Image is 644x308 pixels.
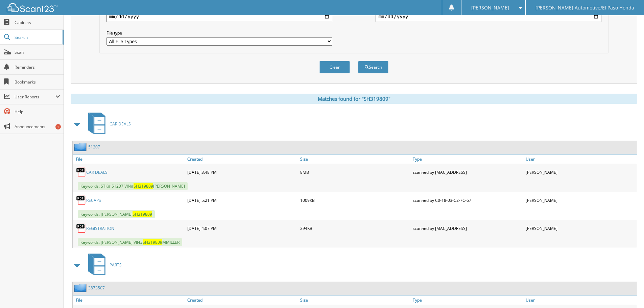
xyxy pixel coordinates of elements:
button: Clear [319,61,350,73]
span: Help [15,109,60,115]
span: SH319809 [134,183,153,189]
a: File [73,155,186,164]
span: Scan [15,49,60,55]
div: scanned by [MAC_ADDRESS] [411,221,524,235]
a: Size [299,155,411,164]
div: [DATE] 3:48 PM [186,165,299,179]
a: PARTS [84,252,122,278]
img: PDF.png [76,167,86,177]
img: PDF.png [76,195,86,205]
div: scanned by [MAC_ADDRESS] [411,165,524,179]
span: SH319809 [143,239,162,245]
input: end [376,11,601,22]
div: Matches found for "SH319809" [71,94,637,104]
a: Created [186,155,299,164]
img: PDF.png [76,223,86,233]
div: scanned by C0-18-03-C2-7C-67 [411,193,524,207]
a: Type [411,155,524,164]
input: start [106,11,332,22]
a: REGISTRATION [86,226,114,231]
div: [DATE] 5:21 PM [186,193,299,207]
a: 51207 [88,144,100,150]
div: [PERSON_NAME] [524,165,637,179]
span: [PERSON_NAME] Automotive/El Paso Honda [535,6,634,10]
div: 1009KB [299,193,411,207]
button: Search [358,61,388,73]
span: Bookmarks [15,79,60,85]
img: folder2.png [74,284,88,292]
span: User Reports [15,94,55,100]
div: 294KB [299,221,411,235]
img: scan123-logo-white.svg [7,3,57,12]
span: Keywords: STK# 51207 VIN# [PERSON_NAME] [78,182,188,190]
a: RECAPS [86,197,101,203]
div: 8MB [299,165,411,179]
span: SH319809 [133,211,152,217]
span: [PERSON_NAME] [471,6,509,10]
a: Size [299,295,411,305]
a: File [73,295,186,305]
span: Cabinets [15,20,60,25]
span: Search [15,34,59,40]
span: CAR DEALS [110,121,131,127]
a: CAR DEALS [84,111,131,137]
a: Created [186,295,299,305]
div: 1 [55,124,61,129]
a: User [524,295,637,305]
div: [PERSON_NAME] [524,221,637,235]
a: Type [411,295,524,305]
a: CAR DEALS [86,169,108,175]
span: Keywords: [PERSON_NAME] VIN# MMILLER [78,238,182,246]
div: [PERSON_NAME] [524,193,637,207]
a: User [524,155,637,164]
span: Announcements [15,124,60,129]
div: [DATE] 4:07 PM [186,221,299,235]
span: Keywords: [PERSON_NAME] [78,210,155,218]
span: Reminders [15,64,60,70]
span: PARTS [110,262,122,268]
img: folder2.png [74,143,88,151]
a: 3873507 [88,285,105,291]
label: File type [106,30,332,36]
